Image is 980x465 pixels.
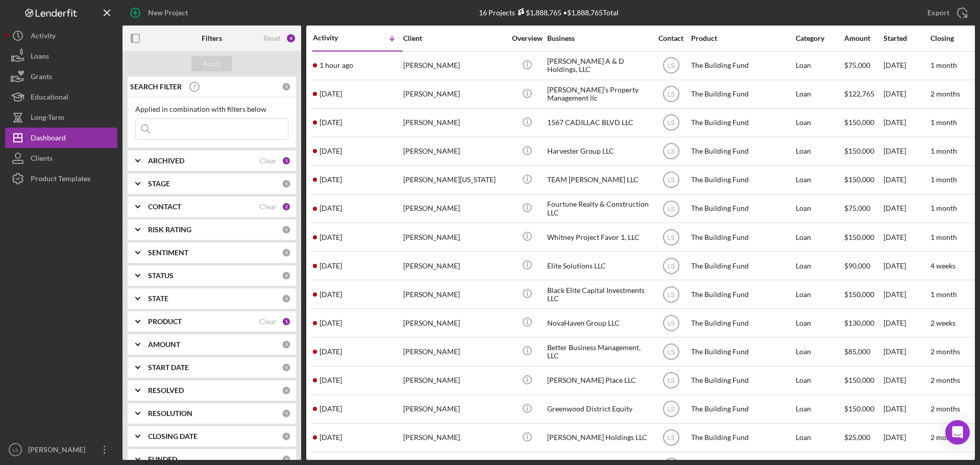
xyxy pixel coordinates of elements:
[320,204,342,212] time: 2025-09-17 17:33
[263,34,281,42] div: Reset
[403,396,505,423] div: [PERSON_NAME]
[403,338,505,365] div: [PERSON_NAME]
[691,138,793,165] div: The Building Fund
[320,348,342,356] time: 2025-09-02 19:33
[844,347,870,356] span: $85,000
[844,376,874,384] span: $150,000
[547,224,649,251] div: Whitney Project Favor 1, LLC
[844,290,874,299] span: $150,000
[31,87,68,110] div: Educational
[884,34,929,42] div: Started
[844,175,874,184] span: $150,000
[796,166,843,193] div: Loan
[884,81,929,108] div: [DATE]
[148,249,188,257] b: SENTIMENT
[917,3,975,23] button: Export
[844,61,870,69] span: $75,000
[884,424,929,451] div: [DATE]
[844,89,874,98] span: $122,765
[691,396,793,423] div: The Building Fund
[884,309,929,336] div: [DATE]
[667,148,675,155] text: LS
[5,107,117,128] a: Long-Term
[930,204,957,212] time: 1 month
[667,406,675,413] text: LS
[31,66,52,89] div: Grants
[884,166,929,193] div: [DATE]
[282,363,291,372] div: 0
[259,203,277,211] div: Clear
[259,157,277,165] div: Clear
[547,52,649,79] div: [PERSON_NAME] A & D Holdings, LLC
[135,105,288,113] div: Applied in combination with filters below
[691,367,793,394] div: The Building Fund
[667,349,675,356] text: LS
[691,52,793,79] div: The Building Fund
[320,262,342,270] time: 2025-09-15 18:46
[930,118,957,127] time: 1 month
[547,281,649,308] div: Black Elite Capital Investments LLC
[930,89,960,98] time: 2 months
[282,409,291,418] div: 0
[547,367,649,394] div: [PERSON_NAME] Place LLC
[148,295,168,303] b: STATE
[930,261,955,270] time: 4 weeks
[691,424,793,451] div: The Building Fund
[148,455,177,463] b: FUNDED
[930,146,957,155] time: 1 month
[884,52,929,79] div: [DATE]
[282,340,291,349] div: 0
[884,396,929,423] div: [DATE]
[691,252,793,279] div: The Building Fund
[12,447,18,453] text: LS
[796,195,843,222] div: Loan
[667,119,675,127] text: LS
[203,56,222,71] div: Apply
[31,168,90,191] div: Product Templates
[844,261,870,270] span: $90,000
[547,195,649,222] div: Fourtune Realty & Construction LLC
[320,290,342,299] time: 2025-09-05 20:08
[796,252,843,279] div: Loan
[282,455,291,464] div: 0
[927,3,949,23] div: Export
[5,66,117,87] a: Grants
[691,34,793,42] div: Product
[930,376,960,384] time: 2 months
[5,128,117,148] button: Dashboard
[667,91,675,98] text: LS
[5,26,117,46] a: Activity
[403,81,505,108] div: [PERSON_NAME]
[31,46,49,69] div: Loans
[844,118,874,127] span: $150,000
[796,367,843,394] div: Loan
[884,338,929,365] div: [DATE]
[286,33,296,43] div: 4
[282,248,291,257] div: 0
[282,82,291,91] div: 0
[547,309,649,336] div: NovaHaven Group LLC
[313,34,358,42] div: Activity
[796,138,843,165] div: Loan
[691,81,793,108] div: The Building Fund
[508,34,546,42] div: Overview
[320,147,342,155] time: 2025-09-24 14:31
[667,377,675,384] text: LS
[282,179,291,188] div: 0
[667,434,675,442] text: LS
[844,404,874,413] span: $150,000
[691,224,793,251] div: The Building Fund
[844,319,874,327] span: $130,000
[691,281,793,308] div: The Building Fund
[282,271,291,280] div: 0
[5,168,117,189] button: Product Templates
[148,203,181,211] b: CONTACT
[148,157,184,165] b: ARCHIVED
[930,347,960,356] time: 2 months
[122,3,198,23] button: New Project
[796,396,843,423] div: Loan
[844,34,883,42] div: Amount
[515,8,561,17] div: $1,888,765
[691,338,793,365] div: The Building Fund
